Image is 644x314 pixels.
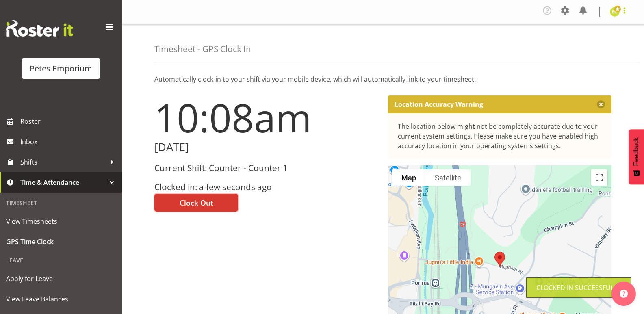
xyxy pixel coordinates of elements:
img: emma-croft7499.jpg [610,7,620,17]
span: Roster [20,115,118,128]
h1: 10:08am [154,95,378,139]
a: GPS Time Clock [2,232,120,252]
h3: Current Shift: Counter - Counter 1 [154,163,378,173]
a: View Leave Balances [2,289,120,309]
div: Petes Emporium [30,63,92,75]
button: Show satellite imagery [425,169,471,186]
button: Feedback - Show survey [629,129,644,184]
span: Inbox [20,136,118,148]
h2: [DATE] [154,141,378,154]
span: Shifts [20,156,106,168]
button: Clock Out [154,194,238,212]
a: Apply for Leave [2,269,120,289]
span: Apply for Leave [6,273,116,285]
button: Toggle fullscreen view [591,169,607,186]
span: Time & Attendance [20,176,106,188]
p: Location Accuracy Warning [395,100,483,108]
div: The location below might not be completely accurate due to your current system settings. Please m... [398,121,602,151]
div: Clocked in Successfully [536,283,621,292]
span: Clock Out [180,197,213,208]
span: View Timesheets [6,215,116,227]
div: Timesheet [2,195,120,211]
span: Feedback [633,137,640,166]
button: Show street map [392,169,425,186]
button: Close message [597,100,605,108]
p: Automatically clock-in to your shift via your mobile device, which will automatically link to you... [154,74,611,84]
h3: Clocked in: a few seconds ago [154,182,378,192]
img: help-xxl-2.png [620,290,628,298]
span: GPS Time Clock [6,236,116,248]
div: Leave [2,252,120,269]
span: View Leave Balances [6,293,116,305]
h4: Timesheet - GPS Clock In [154,44,251,54]
img: Rosterit website logo [6,20,73,37]
a: View Timesheets [2,211,120,232]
